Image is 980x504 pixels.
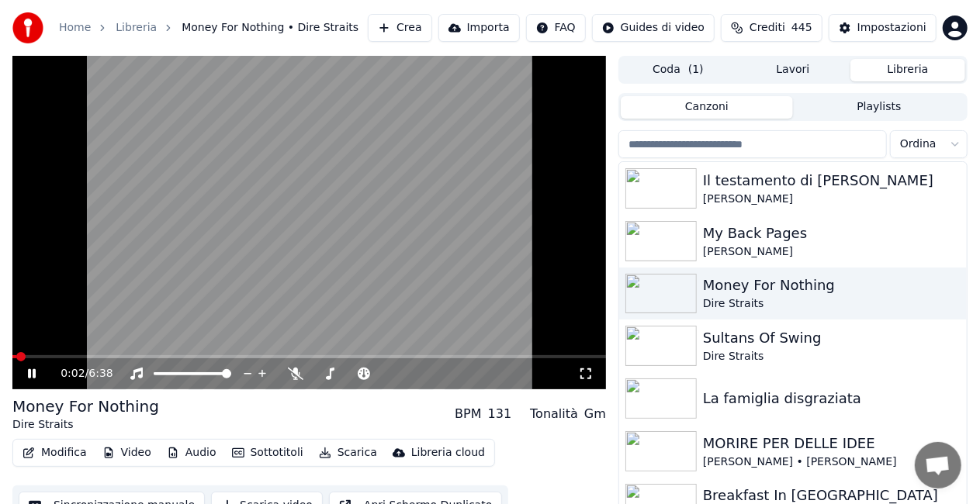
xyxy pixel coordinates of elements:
[161,442,223,464] button: Audio
[791,20,812,36] span: 445
[592,14,715,42] button: Guides di video
[850,59,965,81] button: Libreria
[182,20,358,36] span: Money For Nothing • Dire Straits
[313,442,383,464] button: Scarica
[703,349,961,364] div: Dire Straits
[116,20,157,36] a: Libreria
[688,62,704,78] span: ( 1 )
[621,59,736,81] button: Coda
[59,20,91,36] a: Home
[703,192,961,207] div: [PERSON_NAME]
[703,223,961,244] div: My Back Pages
[226,442,310,464] button: Sottotitoli
[96,442,158,464] button: Video
[12,12,43,43] img: youka
[411,445,485,461] div: Libreria cloud
[16,442,93,464] button: Modifica
[829,14,937,42] button: Impostazioni
[526,14,586,42] button: FAQ
[736,59,850,81] button: Lavori
[59,20,358,36] nav: breadcrumb
[12,395,159,417] div: Money For Nothing
[703,296,961,312] div: Dire Straits
[438,14,520,42] button: Importa
[488,405,512,423] div: 131
[703,433,961,454] div: MORIRE PER DELLE IDEE
[530,405,578,423] div: Tonalità
[915,442,961,488] div: Aprire la chat
[703,244,961,260] div: [PERSON_NAME]
[455,405,481,423] div: BPM
[61,366,98,381] div: /
[621,96,793,119] button: Canzoni
[703,327,961,349] div: Sultans Of Swing
[584,405,606,423] div: Gm
[750,20,785,36] span: Crediti
[703,170,961,192] div: Il testamento di [PERSON_NAME]
[900,136,937,152] span: Ordina
[703,388,961,409] div: La famiglia disgraziata
[703,454,961,470] div: [PERSON_NAME] • [PERSON_NAME]
[368,14,431,42] button: Crea
[61,366,85,381] span: 0:02
[12,417,159,433] div: Dire Straits
[703,274,961,296] div: Money For Nothing
[793,96,965,119] button: Playlists
[857,20,926,36] div: Impostazioni
[88,366,113,381] span: 6:38
[721,14,822,42] button: Crediti445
